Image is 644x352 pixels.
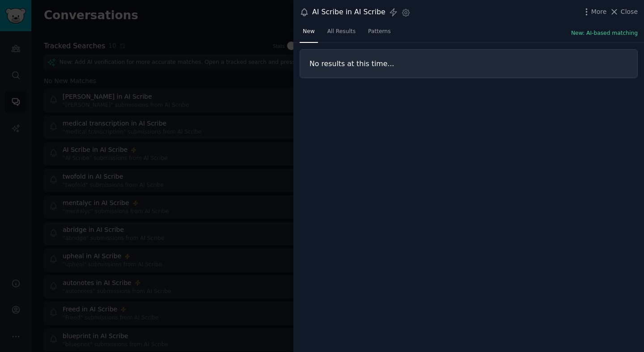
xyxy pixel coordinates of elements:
span: Patterns [368,28,390,36]
button: New: AI-based matching [571,29,638,38]
a: All Results [324,25,359,43]
button: More [582,7,607,17]
button: Close [610,7,638,17]
h3: No results at this time... [309,59,628,68]
a: Patterns [365,25,394,43]
span: More [591,7,607,17]
span: All Results [327,28,356,36]
span: Close [621,7,638,17]
a: New [300,25,318,43]
span: New [303,28,315,36]
div: AI Scribe in AI Scribe [312,7,386,18]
